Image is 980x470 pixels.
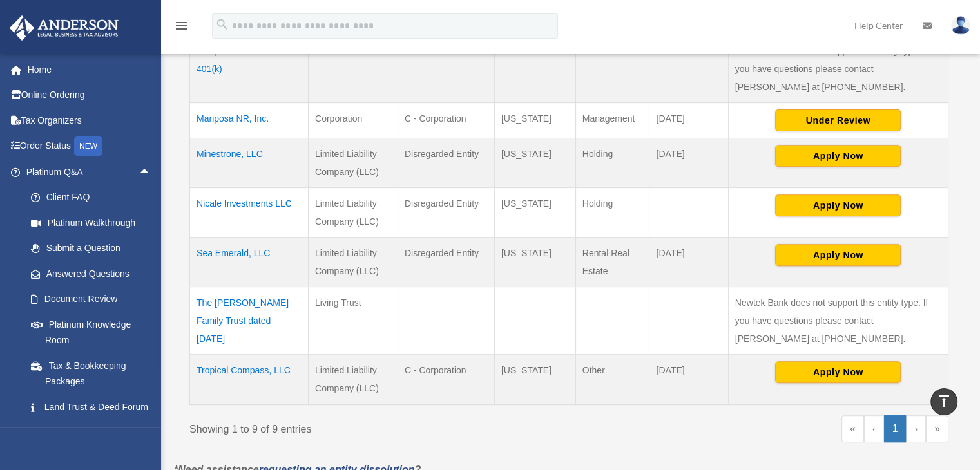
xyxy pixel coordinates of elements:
div: Showing 1 to 9 of 9 entries [189,415,559,438]
td: [US_STATE] [494,102,575,138]
i: search [215,17,229,32]
button: Apply Now [775,361,901,383]
td: Limited Liability Company (LLC) [308,138,398,187]
td: Tropical Compass, LLC [190,354,309,404]
a: Home [9,57,171,82]
td: The [PERSON_NAME] Family Trust dated [DATE] [190,287,309,354]
a: menu [174,23,189,33]
i: vertical_align_top [936,393,952,409]
a: Land Trust & Deed Forum [18,394,171,420]
td: C - Corporation [398,102,494,138]
a: Tax Organizers [9,108,171,133]
td: Other [575,354,649,404]
td: Rental Real Estate [575,237,649,287]
td: Newtek Bank does not support this entity type. If you have questions please contact [PERSON_NAME]... [728,35,948,102]
td: Mariposa NR, Inc. [190,102,309,138]
a: First [841,415,864,442]
a: Portal Feedback [18,420,171,446]
button: Apply Now [775,145,901,167]
td: Limited Liability Company (LLC) [308,187,398,237]
td: Living Trust [308,287,398,354]
td: Minestrone, LLC [190,138,309,187]
a: Online Ordering [9,82,171,108]
a: Document Review [18,287,171,312]
td: [DATE] [649,237,728,287]
a: Platinum Knowledge Room [18,312,171,353]
td: Limited Liability Company (LLC) [308,237,398,287]
button: Apply Now [775,244,901,266]
a: Platinum Q&Aarrow_drop_up [9,159,171,185]
a: Tax & Bookkeeping Packages [18,353,171,394]
a: vertical_align_top [930,388,957,415]
button: Under Review [775,109,901,131]
td: Nicale Investments LLC [190,187,309,237]
td: [DATE] [649,138,728,187]
td: [US_STATE] [494,354,575,404]
div: NEW [74,136,102,156]
a: Client FAQ [18,185,171,211]
td: Mariposa NR Inc. Solo 401(k) [190,35,309,102]
td: [DATE] [649,102,728,138]
td: [DATE] [649,354,728,404]
td: [US_STATE] [494,138,575,187]
td: [US_STATE] [494,237,575,287]
button: Apply Now [775,194,901,216]
td: Disregarded Entity [398,138,494,187]
td: Disregarded Entity [398,237,494,287]
td: Holding [575,138,649,187]
td: Limited Liability Company (LLC) [308,354,398,404]
td: Disregarded Entity [398,187,494,237]
td: C - Corporation [398,354,494,404]
td: Sea Emerald, LLC [190,237,309,287]
td: Management [575,102,649,138]
td: Pension Plan [308,35,398,102]
td: Newtek Bank does not support this entity type. If you have questions please contact [PERSON_NAME]... [728,287,948,354]
img: User Pic [951,16,970,35]
a: Answered Questions [18,261,171,287]
img: Anderson Advisors Platinum Portal [6,15,122,41]
span: arrow_drop_up [139,159,164,185]
td: Corporation [308,102,398,138]
td: [US_STATE] [494,187,575,237]
a: Submit a Question [18,236,171,261]
a: Order StatusNEW [9,133,171,160]
i: menu [174,18,189,33]
td: Holding [575,187,649,237]
a: Platinum Walkthrough [18,210,171,236]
